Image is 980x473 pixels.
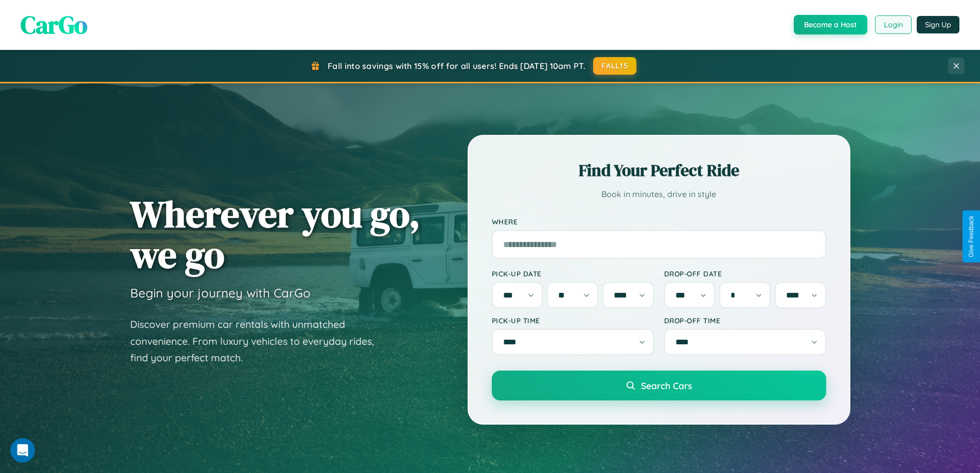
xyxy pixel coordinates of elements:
span: Fall into savings with 15% off for all users! Ends [DATE] 10am PT. [328,61,585,71]
iframe: Intercom live chat [10,438,35,463]
h1: Wherever you go, we go [130,194,420,275]
span: Search Cars [641,380,692,391]
button: Login [875,15,912,34]
p: Book in minutes, drive in style [492,187,826,202]
p: Discover premium car rentals with unmatched convenience. From luxury vehicles to everyday rides, ... [130,316,387,366]
h2: Find Your Perfect Ride [492,159,826,182]
button: Sign Up [917,16,959,33]
label: Pick-up Date [492,269,654,278]
label: Pick-up Time [492,316,654,325]
button: Search Cars [492,371,826,400]
button: FALL15 [593,57,636,75]
label: Where [492,217,826,226]
label: Drop-off Date [664,269,826,278]
div: Give Feedback [968,216,975,257]
label: Drop-off Time [664,316,826,325]
h3: Begin your journey with CarGo [130,285,311,301]
span: CarGo [21,8,87,42]
button: Become a Host [794,15,867,34]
